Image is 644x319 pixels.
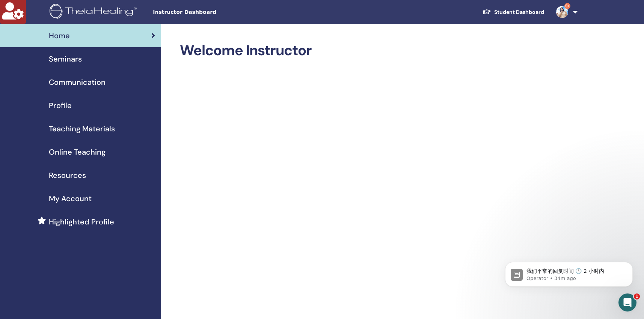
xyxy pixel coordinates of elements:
span: 1 [634,293,640,299]
a: Student Dashboard [476,5,550,19]
span: Profile [49,100,72,111]
img: default.jpg [556,6,568,18]
span: Highlighted Profile [49,216,114,227]
span: Resources [49,170,86,181]
img: graduation-cap-white.svg [482,9,491,15]
span: Teaching Materials [49,123,115,134]
span: Home [49,30,70,41]
span: Seminars [49,53,82,65]
span: Communication [49,77,106,88]
iframe: Intercom live chat [618,293,636,311]
img: logo.png [50,4,139,21]
h2: Welcome Instructor [180,42,576,59]
span: Online Teaching [49,146,106,158]
iframe: Intercom notifications message [494,246,644,299]
span: 9+ [564,3,570,9]
span: Instructor Dashboard [153,8,265,16]
span: My Account [49,193,92,204]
